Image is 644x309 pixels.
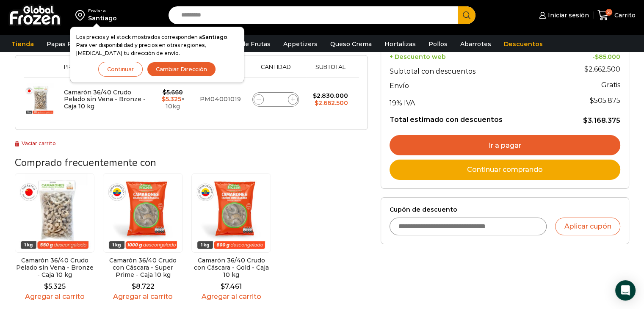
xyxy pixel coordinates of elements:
bdi: 7.461 [221,282,242,290]
th: + Descuento web [390,51,558,61]
a: Descuentos [500,36,547,52]
h2: Camarón 36/40 Crudo con Cáscara - Super Prime - Caja 10 kg [103,257,182,278]
span: Iniciar sesión [546,11,589,19]
button: Aplicar cupón [555,218,620,235]
th: Cantidad [245,64,306,77]
a: Vaciar carrito [15,140,56,146]
span: Comprado frecuentemente con [15,156,156,169]
button: Cambiar Dirección [147,62,216,77]
a: Agregar al carrito [15,292,94,301]
p: Los precios y el stock mostrados corresponden a . Para ver disponibilidad y precios en otras regi... [76,33,238,58]
bdi: 85.000 [595,53,620,61]
a: Agregar al carrito [191,292,271,301]
label: Cupón de descuento [390,206,620,213]
a: Tienda [7,36,38,52]
h2: Camarón 36/40 Crudo Pelado sin Vena - Bronze - Caja 10 kg [15,257,94,278]
img: address-field-icon.svg [75,8,88,22]
span: Carrito [612,11,636,19]
a: Pollos [424,36,452,52]
bdi: 5.325 [162,95,181,103]
a: Ir a pagar [390,135,620,155]
span: 505.875 [590,97,620,105]
a: Iniciar sesión [537,7,589,24]
div: Enviar a [88,8,117,14]
span: $ [595,53,599,61]
a: Queso Crema [326,36,376,52]
span: $ [315,99,318,107]
div: Santiago [88,14,117,22]
bdi: 2.830.000 [313,92,348,99]
strong: Gratis [601,81,620,89]
span: $ [583,116,588,124]
td: - [558,51,620,61]
th: Producto [60,64,150,77]
td: × 10kg [150,77,195,121]
span: 50 [605,9,612,16]
button: Search button [458,6,475,24]
span: $ [584,65,589,73]
strong: Santiago [202,34,227,40]
bdi: 5.660 [163,88,183,96]
span: $ [44,282,48,290]
a: Papas Fritas [42,36,89,52]
span: $ [132,282,136,290]
bdi: 2.662.500 [315,99,348,107]
th: Subtotal [306,64,355,77]
a: 50 Carrito [597,6,636,25]
a: Abarrotes [456,36,495,52]
span: $ [313,92,317,99]
a: Camarón 36/40 Crudo Pelado sin Vena - Bronze - Caja 10 kg [64,88,146,110]
div: Open Intercom Messenger [615,280,636,301]
a: Appetizers [279,36,322,52]
th: Subtotal con descuentos [390,61,558,77]
a: Pulpa de Frutas [218,36,275,52]
a: Hortalizas [380,36,420,52]
th: Total estimado con descuentos [390,109,558,125]
button: Continuar [98,62,143,77]
bdi: 5.325 [44,282,66,290]
a: Continuar comprando [390,160,620,180]
th: Envío [390,77,558,92]
bdi: 3.168.375 [583,116,620,124]
input: Product quantity [270,94,282,105]
a: Agregar al carrito [103,292,182,301]
span: $ [162,95,166,103]
span: $ [163,88,166,96]
span: $ [221,282,225,290]
th: 19% IVA [390,92,558,109]
bdi: 2.662.500 [584,65,620,73]
td: PM04001019 [195,77,245,121]
span: $ [590,97,594,105]
bdi: 8.722 [132,282,155,290]
h2: Camarón 36/40 Crudo con Cáscara - Gold - Caja 10 kg [191,257,271,278]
